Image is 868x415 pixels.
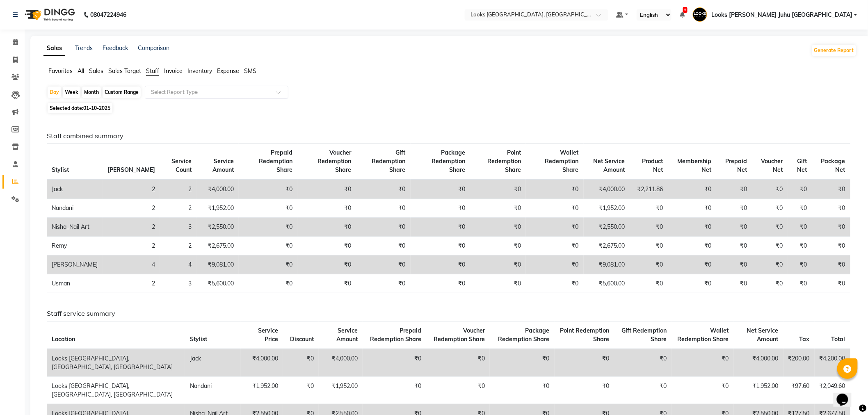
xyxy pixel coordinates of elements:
[160,255,196,274] td: 4
[47,349,185,377] td: Looks [GEOGRAPHIC_DATA], [GEOGRAPHIC_DATA], [GEOGRAPHIC_DATA]
[812,218,850,237] td: ₹0
[812,255,850,274] td: ₹0
[363,349,426,377] td: ₹0
[668,237,716,255] td: ₹0
[47,376,185,404] td: Looks [GEOGRAPHIC_DATA], [GEOGRAPHIC_DATA], [GEOGRAPHIC_DATA]
[212,157,234,173] span: Service Amount
[239,274,297,293] td: ₹0
[356,274,410,293] td: ₹0
[526,180,583,199] td: ₹0
[356,180,410,199] td: ₹0
[21,3,77,26] img: logo
[614,376,672,404] td: ₹0
[630,274,668,293] td: ₹0
[164,67,183,75] span: Invoice
[834,382,860,407] iframe: chat widget
[584,199,630,218] td: ₹1,952.00
[812,237,850,255] td: ₹0
[138,44,169,52] a: Comparison
[630,199,668,218] td: ₹0
[103,274,160,293] td: 2
[630,255,668,274] td: ₹0
[672,349,734,377] td: ₹0
[470,255,526,274] td: ₹0
[78,67,84,75] span: All
[812,274,850,293] td: ₹0
[487,149,521,173] span: Point Redemption Share
[89,67,103,75] span: Sales
[630,218,668,237] td: ₹0
[630,180,668,199] td: ₹2,211.86
[490,349,555,377] td: ₹0
[239,255,297,274] td: ₹0
[47,218,103,237] td: Nisha_Nail Art
[630,237,668,255] td: ₹0
[47,255,103,274] td: [PERSON_NAME]
[831,335,845,343] span: Total
[319,376,363,404] td: ₹1,952.00
[752,180,788,199] td: ₹0
[678,327,729,343] span: Wallet Redemption Share
[584,255,630,274] td: ₹9,081.00
[815,376,850,404] td: ₹2,049.60
[259,149,292,173] span: Prepaid Redemption Share
[47,237,103,255] td: Remy
[752,199,788,218] td: ₹0
[196,218,239,237] td: ₹2,550.00
[716,255,752,274] td: ₹0
[160,218,196,237] td: 3
[411,255,471,274] td: ₹0
[470,180,526,199] td: ₹0
[783,349,815,377] td: ₹200.00
[103,237,160,255] td: 2
[239,180,297,199] td: ₹0
[90,3,126,26] b: 08047224946
[75,44,93,52] a: Trends
[812,180,850,199] td: ₹0
[48,87,61,98] div: Day
[103,180,160,199] td: 2
[47,199,103,218] td: Nandani
[297,237,356,255] td: ₹0
[239,218,297,237] td: ₹0
[821,157,845,173] span: Package Net
[63,87,80,98] div: Week
[490,376,555,404] td: ₹0
[108,67,141,75] span: Sales Target
[470,218,526,237] td: ₹0
[788,199,812,218] td: ₹0
[726,157,747,173] span: Prepaid Net
[47,274,103,293] td: Usman
[668,199,716,218] td: ₹0
[752,255,788,274] td: ₹0
[584,274,630,293] td: ₹5,600.00
[788,237,812,255] td: ₹0
[318,149,351,173] span: Voucher Redemption Share
[283,349,319,377] td: ₹0
[711,11,852,19] span: Looks [PERSON_NAME] Juhu [GEOGRAPHIC_DATA]
[716,237,752,255] td: ₹0
[788,218,812,237] td: ₹0
[594,157,625,173] span: Net Service Amount
[47,132,850,140] h6: Staff combined summary
[672,376,734,404] td: ₹0
[683,7,688,13] span: 5
[799,335,810,343] span: Tax
[47,180,103,199] td: Jack
[160,180,196,199] td: 2
[668,218,716,237] td: ₹0
[783,376,815,404] td: ₹97.60
[411,274,471,293] td: ₹0
[411,237,471,255] td: ₹0
[146,67,159,75] span: Staff
[812,45,856,56] button: Generate Report
[52,166,69,173] span: Stylist
[470,237,526,255] td: ₹0
[526,274,583,293] td: ₹0
[761,157,783,173] span: Voucher Net
[196,255,239,274] td: ₹9,081.00
[241,349,283,377] td: ₹4,000.00
[788,274,812,293] td: ₹0
[103,199,160,218] td: 2
[297,255,356,274] td: ₹0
